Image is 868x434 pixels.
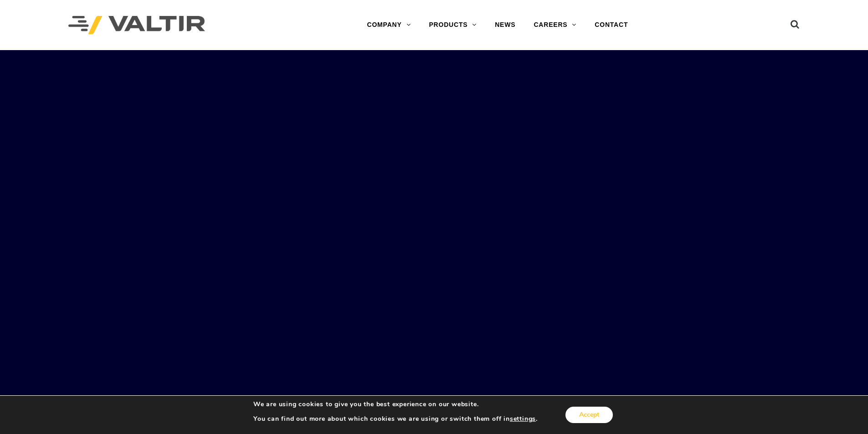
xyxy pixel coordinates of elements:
a: PRODUCTS [420,16,486,34]
a: NEWS [486,16,524,34]
a: CAREERS [524,16,586,34]
a: COMPANY [358,16,420,34]
p: We are using cookies to give you the best experience on our website. [253,400,538,408]
img: Valtir [68,16,205,35]
a: CONTACT [586,16,637,34]
button: settings [510,415,536,423]
button: Accept [565,407,613,423]
p: You can find out more about which cookies we are using or switch them off in . [253,415,538,423]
